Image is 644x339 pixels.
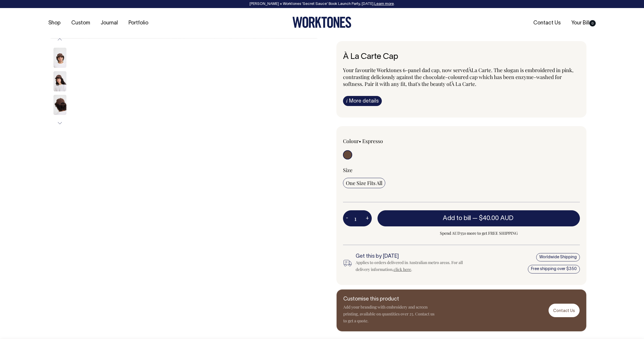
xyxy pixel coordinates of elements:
[377,230,580,237] span: Spend AUD350 more to get FREE SHIPPING
[343,213,351,224] button: -
[394,267,411,272] a: click here
[362,138,383,145] label: Espresso
[6,2,638,6] div: [PERSON_NAME] × Worktones ‘Secret Sauce’ Book Launch Party, [DATE]. .
[53,95,66,115] img: espresso
[346,98,348,104] span: i
[569,18,598,28] a: Your Bill0
[343,178,385,188] input: One Size Fits All
[98,18,120,28] a: Journal
[343,53,580,61] h6: À La Carte Cap
[343,296,435,302] h6: Customise this product
[589,20,596,26] span: 0
[346,180,382,186] span: One Size Fits All
[53,48,66,68] img: espresso
[356,259,472,273] div: Applies to orders delivered in Australian metro areas. For all delivery information, .
[374,2,394,6] a: Learn more
[356,254,472,259] h6: Get this by [DATE]
[343,167,580,174] div: Size
[69,18,92,28] a: Custom
[55,117,64,130] button: Next
[468,67,471,74] span: À
[377,210,580,226] button: Add to bill —$40.00 AUD
[55,33,64,46] button: Previous
[46,18,63,28] a: Shop
[343,67,580,87] p: Your favourite Worktones 6-panel dad cap, now served La Carte. The slogan is embroidered in pink,...
[343,74,562,87] span: nzyme-washed for softness. Pair it with any fit, that's the beauty of À La Carte.
[443,215,471,221] span: Add to bill
[472,215,515,221] span: —
[343,304,435,324] p: Add your branding with embroidery and screen printing, available on quantities over 25. Contact u...
[359,138,361,145] span: •
[343,96,382,106] a: iMore details
[53,71,66,91] img: espresso
[479,215,513,221] span: $40.00 AUD
[363,213,372,224] button: +
[549,304,580,317] a: Contact Us
[343,138,438,145] div: Colour
[126,18,151,28] a: Portfolio
[531,18,563,28] a: Contact Us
